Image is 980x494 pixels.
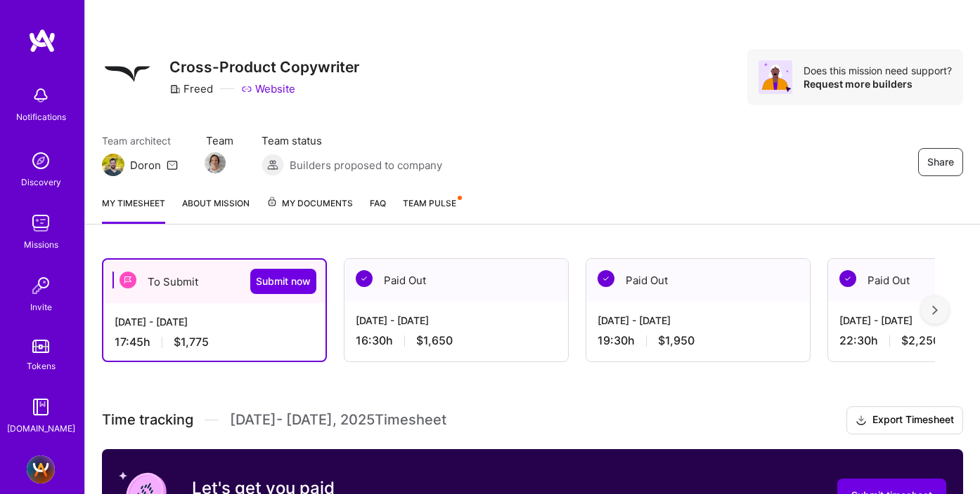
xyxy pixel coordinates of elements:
a: Website [241,81,295,96]
button: Export Timesheet [846,406,963,434]
div: [DATE] - [DATE] [598,313,799,328]
h3: Cross-Product Copywriter [169,58,359,76]
span: Team Pulse [403,198,456,208]
a: FAQ [370,196,386,224]
div: Tokens [27,359,56,373]
div: Does this mission need support? [804,64,952,77]
a: Team Member Avatar [206,151,224,175]
button: Share [918,148,963,176]
img: bell [27,81,55,109]
img: logo [28,28,56,53]
img: teamwork [27,209,55,237]
button: Submit now [250,269,316,294]
div: Notifications [16,109,66,124]
img: Paid Out [598,270,614,287]
img: To Submit [120,272,136,288]
img: Builders proposed to company [262,154,284,176]
i: icon CompanyGray [169,84,181,95]
div: Doron [130,158,161,173]
i: icon Download [856,413,867,428]
span: $1,950 [658,333,695,348]
span: $2,250 [901,333,940,348]
span: Builders proposed to company [290,158,442,173]
div: Paid Out [586,259,810,302]
img: Team Member Avatar [205,152,226,173]
a: My Documents [266,196,353,224]
a: A.Team - Full-stack Demand Growth team! [23,455,58,483]
img: Company Logo [102,49,153,100]
div: Freed [169,81,213,96]
div: 17:45 h [115,335,314,349]
div: 19:30 h [598,333,799,348]
div: [DATE] - [DATE] [356,313,557,328]
div: Invite [30,300,52,314]
img: Avatar [759,60,792,94]
a: About Mission [182,196,250,224]
span: Share [927,155,954,169]
div: [DATE] - [DATE] [115,314,314,329]
span: Time tracking [102,411,193,429]
i: icon Mail [167,159,178,171]
img: right [932,305,938,315]
a: Team Pulse [403,196,460,224]
a: My timesheet [102,196,165,224]
img: tokens [32,340,49,353]
img: Paid Out [356,270,373,287]
span: Team architect [102,133,178,148]
div: To Submit [103,260,325,303]
div: Missions [24,237,58,252]
img: Paid Out [839,270,856,287]
span: Team [206,133,233,148]
span: [DATE] - [DATE] , 2025 Timesheet [230,411,446,429]
div: [DOMAIN_NAME] [7,421,75,436]
span: Team status [262,133,442,148]
img: discovery [27,147,55,175]
div: Request more builders [804,77,952,91]
span: $1,775 [174,335,209,349]
img: Team Architect [102,154,124,176]
div: Paid Out [344,259,568,302]
div: 16:30 h [356,333,557,348]
img: guide book [27,393,55,421]
span: $1,650 [416,333,453,348]
div: Discovery [21,175,61,189]
img: Invite [27,272,55,300]
span: My Documents [266,196,353,211]
img: A.Team - Full-stack Demand Growth team! [27,455,55,483]
span: Submit now [256,274,311,288]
